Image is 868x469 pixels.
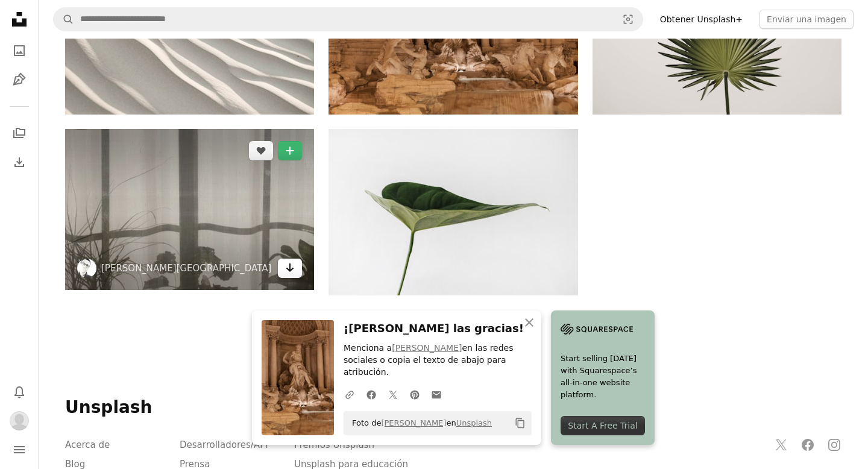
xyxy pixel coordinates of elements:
a: Sigue a Unsplash en Instagram [822,433,846,457]
a: Cortina floral gris y blanca [65,204,314,215]
a: Historial de descargas [7,150,31,174]
a: [PERSON_NAME][GEOGRAPHIC_DATA] [101,262,271,274]
button: Búsqueda visual [614,8,643,31]
a: Ilustraciones [7,68,31,92]
a: Comparte en Facebook [360,382,382,406]
a: Sigue a Unsplash en Facebook [796,433,820,457]
a: Start selling [DATE] with Squarespace’s all-in-one website platform.Start A Free Trial [551,310,655,445]
button: Buscar en Unsplash [54,8,74,31]
button: Perfil [7,409,31,433]
a: [PERSON_NAME] [381,418,446,427]
p: Menciona a en las redes sociales o copia el texto de abajo para atribución. [344,342,532,379]
img: file-1705255347840-230a6ab5bca9image [561,320,633,338]
button: Menú [7,438,31,462]
span: Foto de en [346,414,492,433]
button: Copiar al portapapeles [510,413,530,433]
a: Premios Unsplash [294,439,374,450]
a: [PERSON_NAME] [392,343,462,353]
h6: Unsplash [65,397,841,418]
img: Cortina floral gris y blanca [65,129,314,290]
div: Start A Free Trial [561,416,645,435]
a: Desarrolladores/API [180,439,268,450]
span: Start selling [DATE] with Squarespace’s all-in-one website platform. [561,353,645,401]
img: Ve al perfil de Steinar Engeland [77,259,96,278]
a: Obtener Unsplash+ [653,10,750,29]
h3: ¡[PERSON_NAME] las gracias! [344,320,532,338]
img: Fotografía de hojas verdes [329,129,577,295]
a: Fotos [7,39,31,63]
a: Comparte en Pinterest [404,382,426,406]
button: Añade a la colección [278,141,302,160]
a: Sigue a Unsplash en Twitter [769,433,793,457]
img: Avatar del usuario Lucca Escanes [10,411,29,430]
a: Comparte por correo electrónico [426,382,447,406]
button: Me gusta [249,141,273,160]
a: Descargar [278,259,302,278]
a: Acerca de [65,439,110,450]
button: Notificaciones [7,380,31,404]
a: Comparte en Twitter [382,382,404,406]
a: Inicio — Unsplash [7,7,31,34]
a: Fotografía de hojas verdes [329,206,577,217]
form: Encuentra imágenes en todo el sitio [53,7,643,31]
a: Colecciones [7,121,31,145]
button: Enviar una imagen [759,10,854,29]
a: Unsplash [456,418,492,427]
